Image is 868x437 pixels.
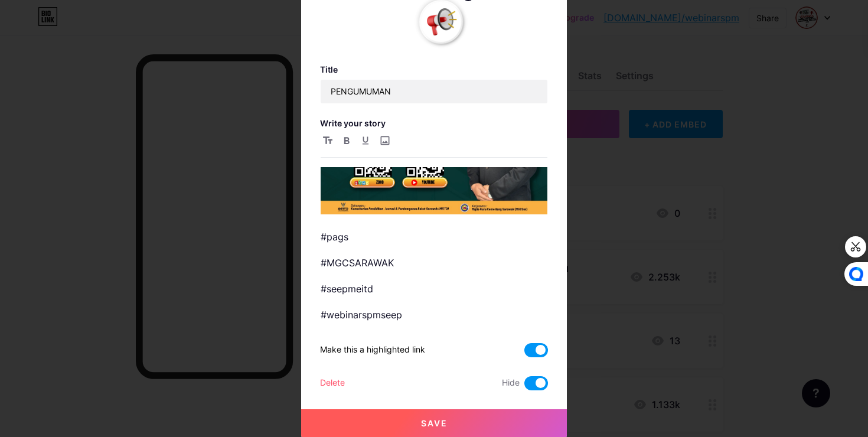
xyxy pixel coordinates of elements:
p: #pags [321,229,547,245]
input: Title [321,80,547,103]
p: #seepmeitd [321,281,547,297]
span: Save [421,418,448,428]
div: Delete [320,376,345,390]
h3: Write your story [320,118,548,128]
div: Make this a highlighted link [320,343,425,357]
span: Hide [502,376,520,390]
p: #webinarspmseep [321,306,547,323]
h3: Title [320,64,548,74]
p: #MGCSARAWAK [321,255,547,271]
